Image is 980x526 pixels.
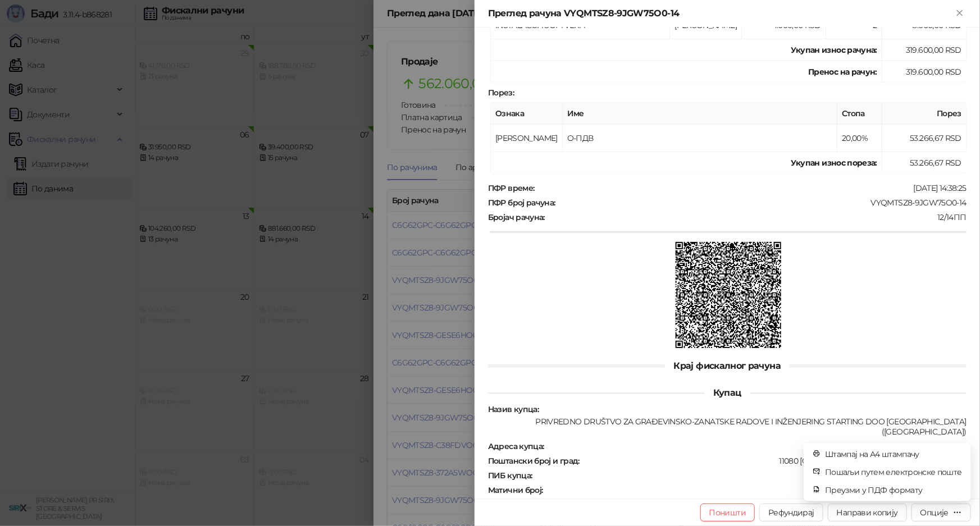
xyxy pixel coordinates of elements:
span: Купац [704,387,750,398]
td: 319.600,00 RSD [882,61,967,83]
strong: Укупан износ пореза: [791,158,877,168]
button: Рефундирај [759,504,823,522]
th: Име [563,103,837,125]
td: 20,00% [837,125,882,152]
strong: Назив купца : [488,404,539,414]
div: [DATE] 14:38:25 [536,183,968,193]
div: 12/14ПП [546,212,968,222]
div: 105395090 [534,470,968,481]
strong: Укупан износ рачуна : [791,45,877,55]
span: Направи копију [837,507,898,518]
td: О-ПДВ [563,125,837,152]
button: Опције [911,504,971,522]
button: Close [953,7,967,20]
strong: ПФР број рачуна : [488,198,555,208]
strong: Адреса купца : [488,441,544,451]
span: Штампај на А4 штампачу [825,448,962,460]
div: Опције [920,507,949,518]
strong: ПИБ купца : [488,470,532,481]
div: 20371480 [544,485,968,495]
button: Поништи [700,504,755,522]
div: PRIVREDNO DRUŠTVO ZA GRAĐEVINSKO-ZANATSKE RADOVE I INŽENJERING STARTING DOO [GEOGRAPHIC_DATA] ([G... [487,417,968,437]
strong: Поштански број и град : [488,456,580,466]
td: [PERSON_NAME] [491,125,563,152]
div: 11080 [GEOGRAPHIC_DATA] ([GEOGRAPHIC_DATA]) [581,456,968,466]
th: Стопа [837,103,882,125]
div: Преглед рачуна VYQMTSZ8-9JGW75O0-14 [488,7,953,20]
strong: ПФР време : [488,183,535,193]
img: QR код [676,242,782,348]
td: 319.600,00 RSD [882,39,967,61]
strong: Бројач рачуна : [488,212,545,222]
strong: Матични број : [488,485,543,495]
td: 53.266,67 RSD [882,152,967,174]
th: Порез [882,103,967,125]
span: Пошаљи путем електронске поште [825,466,962,478]
span: Преузми у ПДФ формату [825,484,962,496]
button: Направи копију [828,504,907,522]
div: VYQMTSZ8-9JGW75O0-14 [557,198,968,208]
th: Ознака [491,103,563,125]
span: Крај фискалног рачуна [665,360,790,371]
strong: Пренос на рачун : [808,67,877,77]
td: 53.266,67 RSD [882,125,967,152]
strong: Порез : [488,88,514,98]
div: [PERSON_NAME] 239 [545,441,968,451]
